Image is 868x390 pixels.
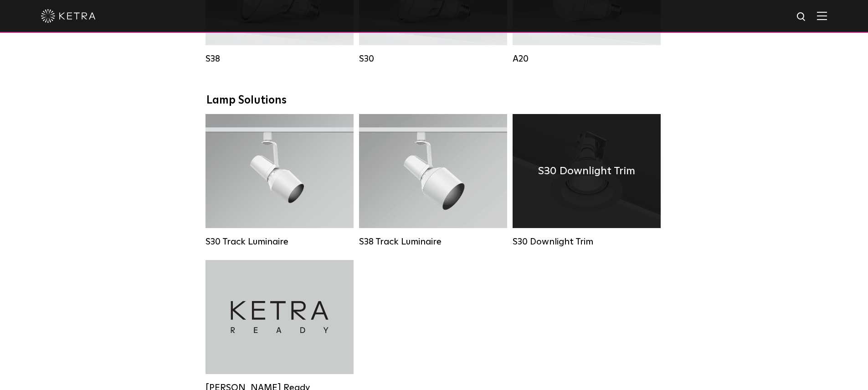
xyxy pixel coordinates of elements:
[205,53,354,64] div: S38
[817,11,827,20] img: Hamburger%20Nav.svg
[206,94,662,107] div: Lamp Solutions
[41,9,96,23] img: ketra-logo-2019-white
[538,162,635,180] h4: S30 Downlight Trim
[359,236,507,247] div: S38 Track Luminaire
[796,11,807,23] img: search icon
[205,114,354,246] a: S30 Track Luminaire Lumen Output:1100Colors:White / BlackBeam Angles:15° / 25° / 40° / 60° / 90°W...
[513,53,661,64] div: A20
[359,53,507,64] div: S30
[513,114,661,246] a: S30 Downlight Trim S30 Downlight Trim
[359,114,507,246] a: S38 Track Luminaire Lumen Output:1100Colors:White / BlackBeam Angles:10° / 25° / 40° / 60°Wattage...
[205,236,354,247] div: S30 Track Luminaire
[513,236,661,247] div: S30 Downlight Trim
